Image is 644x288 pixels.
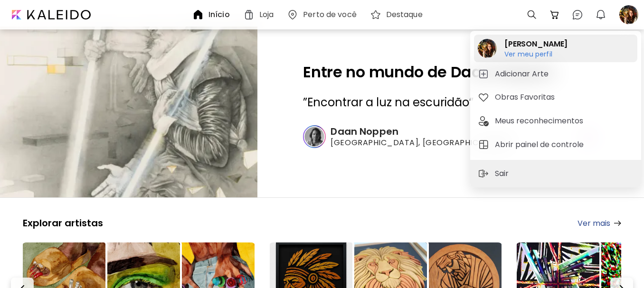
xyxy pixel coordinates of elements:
[478,68,489,80] img: tab
[474,88,637,107] button: tabObras Favoritas
[504,50,568,58] h6: Ver meu perfil
[495,168,512,179] p: Sair
[50,56,73,62] div: Domínio
[27,15,47,23] div: v 4.0.25
[111,56,152,62] div: Palavras-chave
[474,65,637,84] button: tabAdicionar Arte
[478,139,489,150] img: tab
[100,55,108,63] img: tab_keywords_by_traffic_grey.svg
[495,115,586,127] h5: Meus reconhecimentos
[504,38,568,50] h2: [PERSON_NAME]
[15,25,23,32] img: website_grey.svg
[478,168,489,179] img: sign-out
[495,139,587,150] h5: Abrir painel de controle
[495,92,558,103] h5: Obras Favoritas
[478,115,489,127] img: tab
[25,25,106,32] div: Domínio: [DOMAIN_NAME]
[474,111,637,130] button: tabMeus reconhecimentos
[474,164,516,183] button: sign-outSair
[478,92,489,103] img: tab
[495,68,551,80] h5: Adicionar Arte
[39,55,47,63] img: tab_domain_overview_orange.svg
[15,15,23,23] img: logo_orange.svg
[474,135,637,154] button: tabAbrir painel de controle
